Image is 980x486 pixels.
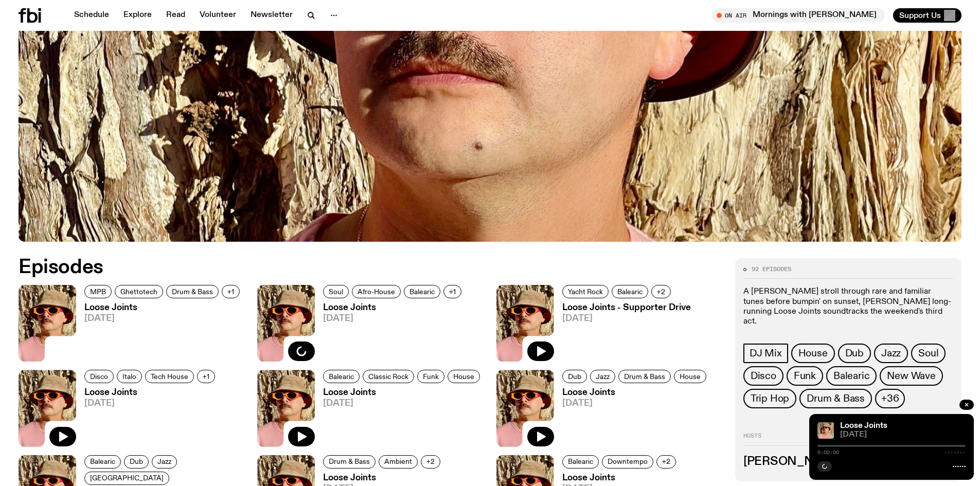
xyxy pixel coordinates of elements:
[743,389,796,408] a: Trip Hop
[554,388,709,446] a: Loose Joints[DATE]
[384,458,412,465] span: Ambient
[76,388,218,446] a: Loose Joints[DATE]
[145,370,194,383] a: Tech House
[845,348,864,359] span: Dub
[590,370,615,383] a: Jazz
[651,285,671,298] button: +2
[151,373,188,381] span: Tech House
[84,370,114,383] a: Disco
[117,8,158,23] a: Explore
[612,285,648,298] a: Balearic
[227,287,234,295] span: +1
[84,285,112,298] a: MPB
[911,344,946,363] a: Soul
[84,455,121,469] a: Balearic
[838,344,871,363] a: Dub
[193,8,242,23] a: Volunteer
[421,455,440,469] button: +2
[203,373,209,381] span: +1
[743,287,953,327] p: A [PERSON_NAME] stroll through rare and familiar tunes before bumpin' on sunset, [PERSON_NAME] lo...
[624,373,665,381] span: Drum & Bass
[752,266,791,272] span: 92 episodes
[751,393,789,404] span: Trip Hop
[881,348,901,359] span: Jazz
[315,303,465,362] a: Loose Joints[DATE]
[568,373,581,381] span: Dub
[323,370,360,383] a: Balearic
[618,370,671,383] a: Drum & Bass
[84,472,169,485] a: [GEOGRAPHIC_DATA]
[84,388,218,397] h3: Loose Joints
[329,287,343,295] span: Soul
[918,348,938,359] span: Soul
[409,287,435,295] span: Balearic
[122,373,136,381] span: Italo
[840,422,887,430] a: Loose Joints
[817,422,834,439] img: Tyson stands in front of a paperbark tree wearing orange sunglasses, a suede bucket hat and a pin...
[124,455,149,469] a: Dub
[257,370,315,446] img: Tyson stands in front of a paperbark tree wearing orange sunglasses, a suede bucket hat and a pin...
[554,303,691,362] a: Loose Joints - Supporter Drive[DATE]
[329,373,354,381] span: Balearic
[881,393,899,404] span: +36
[751,370,776,382] span: Disco
[617,287,643,295] span: Balearic
[115,285,163,298] a: Ghettotech
[323,455,376,469] a: Drum & Bass
[363,370,414,383] a: Classic Rock
[449,287,456,295] span: +1
[840,431,966,439] span: [DATE]
[562,455,599,469] a: Balearic
[899,11,941,20] span: Support Us
[323,303,465,312] h3: Loose Joints
[84,303,243,312] h3: Loose Joints
[423,373,439,381] span: Funk
[172,287,213,295] span: Drum & Bass
[662,458,670,465] span: +2
[674,370,706,383] a: House
[130,458,143,465] span: Dub
[562,388,709,397] h3: Loose Joints
[160,8,191,23] a: Read
[807,393,865,404] span: Drum & Bass
[19,258,643,277] h2: Episodes
[743,456,953,467] h3: [PERSON_NAME]
[874,344,908,363] a: Jazz
[875,389,905,408] button: +36
[743,366,783,386] a: Disco
[244,8,299,23] a: Newsletter
[152,455,177,469] a: Jazz
[826,366,877,386] a: Balearic
[323,285,349,298] a: Soul
[448,370,480,383] a: House
[76,303,243,362] a: Loose Joints[DATE]
[743,344,788,363] a: DJ Mix
[90,373,108,381] span: Disco
[562,314,691,323] span: [DATE]
[19,285,76,362] img: Tyson stands in front of a paperbark tree wearing orange sunglasses, a suede bucket hat and a pin...
[568,287,603,295] span: Yacht Rock
[562,303,691,312] h3: Loose Joints - Supporter Drive
[323,388,483,397] h3: Loose Joints
[323,314,465,323] span: [DATE]
[496,370,554,446] img: Tyson stands in front of a paperbark tree wearing orange sunglasses, a suede bucket hat and a pin...
[90,458,115,465] span: Balearic
[794,370,816,382] span: Funk
[596,373,610,381] span: Jazz
[90,474,164,482] span: [GEOGRAPHIC_DATA]
[19,370,76,446] img: Tyson stands in front of a paperbark tree wearing orange sunglasses, a suede bucket hat and a pin...
[750,348,782,359] span: DJ Mix
[880,366,942,386] a: New Wave
[426,458,435,465] span: +2
[787,366,823,386] a: Funk
[496,285,554,362] img: Tyson stands in front of a paperbark tree wearing orange sunglasses, a suede bucket hat and a pin...
[893,8,961,23] button: Support Us
[443,285,461,298] button: +1
[417,370,444,383] a: Funk
[833,370,869,382] span: Balearic
[562,399,709,408] span: [DATE]
[887,370,935,382] span: New Wave
[379,455,418,469] a: Ambient
[352,285,401,298] a: Afro-House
